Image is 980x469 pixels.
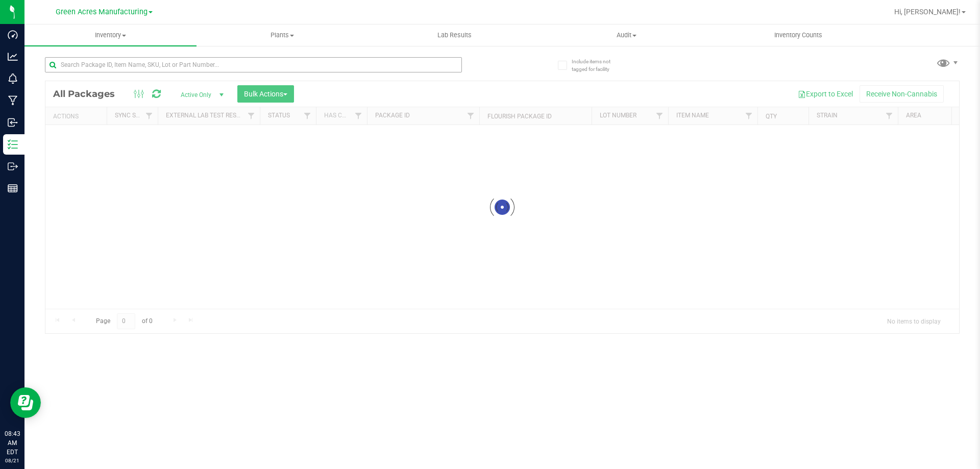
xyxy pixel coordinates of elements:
[8,161,18,171] inline-svg: Outbound
[197,24,369,46] a: Plants
[8,30,18,40] inline-svg: Dashboard
[197,31,368,40] span: Plants
[45,57,462,72] input: Search Package ID, Item Name, SKU, Lot or Part Number...
[8,73,18,84] inline-svg: Monitoring
[541,31,712,40] span: Audit
[8,183,18,193] inline-svg: Reports
[541,24,713,46] a: Audit
[572,58,623,73] span: Include items not tagged for facility
[8,95,18,106] inline-svg: Manufacturing
[8,139,18,150] inline-svg: Inventory
[10,387,41,418] iframe: Resource center
[894,8,961,16] span: Hi, [PERSON_NAME]!
[8,52,18,62] inline-svg: Analytics
[5,429,20,457] p: 08:43 AM EDT
[8,117,18,128] inline-svg: Inbound
[369,24,541,46] a: Lab Results
[24,24,197,46] a: Inventory
[56,8,148,16] span: Green Acres Manufacturing
[24,31,197,40] span: Inventory
[713,24,885,46] a: Inventory Counts
[5,457,20,464] p: 08/21
[424,31,485,40] span: Lab Results
[761,31,836,40] span: Inventory Counts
